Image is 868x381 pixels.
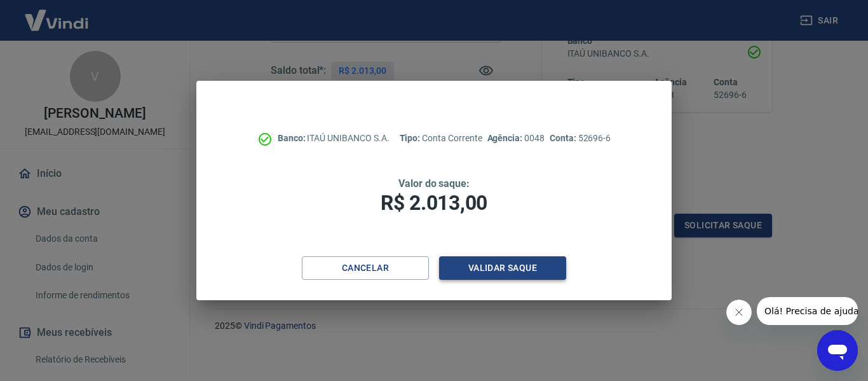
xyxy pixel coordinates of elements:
button: Validar saque [439,256,566,280]
span: R$ 2.013,00 [381,191,487,215]
p: Conta Corrente [400,132,482,145]
p: ITAÚ UNIBANCO S.A. [278,132,390,145]
iframe: Botão para abrir a janela de mensagens [817,330,858,371]
span: Valor do saque: [398,177,470,190]
iframe: Mensagem da empresa [757,297,858,325]
span: Conta: [550,133,578,143]
span: Banco: [278,133,308,143]
span: Tipo: [400,133,423,143]
span: Agência: [487,133,525,143]
button: Cancelar [302,256,429,280]
p: 0048 [487,132,545,145]
iframe: Fechar mensagem [726,300,752,325]
p: 52696-6 [550,132,611,145]
span: Olá! Precisa de ajuda? [8,9,107,19]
